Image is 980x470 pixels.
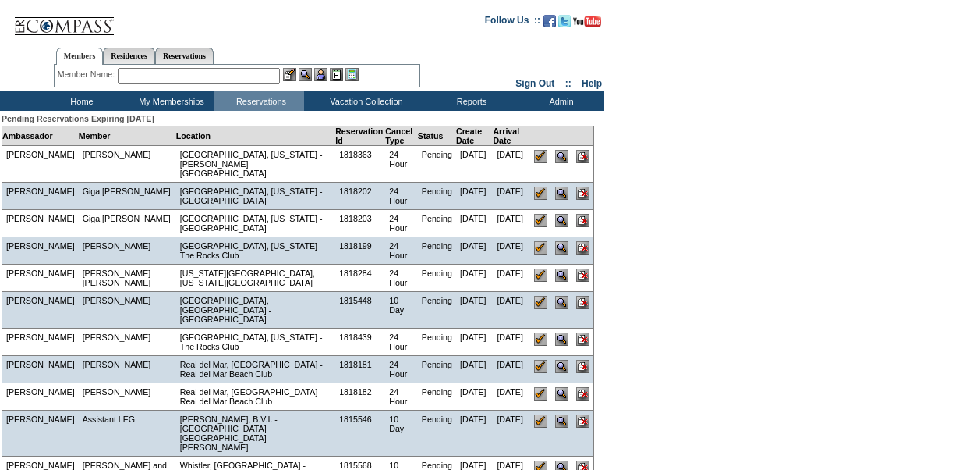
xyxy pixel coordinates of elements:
[335,183,385,210] td: 1818202
[335,237,385,265] td: 1818199
[456,146,493,183] td: [DATE]
[176,126,335,146] td: Location
[456,329,493,356] td: [DATE]
[125,91,214,111] td: My Memberships
[79,292,176,329] td: [PERSON_NAME]
[456,210,493,237] td: [DATE]
[485,13,540,32] td: Follow Us ::
[176,146,335,183] td: [GEOGRAPHIC_DATA], [US_STATE] - [PERSON_NAME][GEOGRAPHIC_DATA]
[385,183,418,210] td: 24 Hour
[385,126,418,146] td: Cancel Type
[299,68,312,81] img: View
[534,296,547,309] input: Confirm
[456,237,493,265] td: [DATE]
[335,411,385,457] td: 1815546
[558,20,571,29] a: Follow us on Twitter
[2,265,79,292] td: [PERSON_NAME]
[335,292,385,329] td: 1815448
[493,146,530,183] td: [DATE]
[385,329,418,356] td: 24 Hour
[2,210,79,237] td: [PERSON_NAME]
[576,415,589,428] input: Cancel
[385,237,418,265] td: 24 Hour
[418,237,456,265] td: Pending
[13,4,115,36] img: Compass Home
[418,146,456,183] td: Pending
[2,329,79,356] td: [PERSON_NAME]
[35,91,125,111] td: Home
[2,114,154,123] span: Pending Reservations Expiring [DATE]
[2,146,79,183] td: [PERSON_NAME]
[79,411,176,457] td: Assistant LEG
[330,68,343,81] img: Reservations
[493,411,530,457] td: [DATE]
[418,126,456,146] td: Status
[176,383,335,411] td: Real del Mar, [GEOGRAPHIC_DATA] - Real del Mar Beach Club
[56,48,104,65] a: Members
[493,356,530,383] td: [DATE]
[2,411,79,457] td: [PERSON_NAME]
[534,415,547,428] input: Confirm
[555,187,568,200] input: View
[573,20,601,29] a: Subscribe to our YouTube Channel
[58,68,118,81] div: Member Name:
[555,333,568,346] input: View
[314,68,327,81] img: Impersonate
[176,237,335,265] td: [GEOGRAPHIC_DATA], [US_STATE] - The Rocks Club
[176,292,335,329] td: [GEOGRAPHIC_DATA], [GEOGRAPHIC_DATA] - [GEOGRAPHIC_DATA]
[176,210,335,237] td: [GEOGRAPHIC_DATA], [US_STATE] - [GEOGRAPHIC_DATA]
[79,126,176,146] td: Member
[79,237,176,265] td: [PERSON_NAME]
[555,214,568,227] input: View
[79,383,176,411] td: [PERSON_NAME]
[576,296,589,309] input: Cancel
[534,214,547,227] input: Confirm
[576,360,589,373] input: Cancel
[456,356,493,383] td: [DATE]
[555,387,568,401] input: View
[2,237,79,265] td: [PERSON_NAME]
[576,387,589,401] input: Cancel
[534,387,547,401] input: Confirm
[176,411,335,457] td: [PERSON_NAME], B.V.I. - [GEOGRAPHIC_DATA] [GEOGRAPHIC_DATA][PERSON_NAME]
[385,265,418,292] td: 24 Hour
[493,183,530,210] td: [DATE]
[565,78,571,89] span: ::
[79,146,176,183] td: [PERSON_NAME]
[304,91,425,111] td: Vacation Collection
[79,329,176,356] td: [PERSON_NAME]
[418,292,456,329] td: Pending
[555,241,568,255] input: View
[555,360,568,373] input: View
[335,146,385,183] td: 1818363
[79,183,176,210] td: Giga [PERSON_NAME]
[176,265,335,292] td: [US_STATE][GEOGRAPHIC_DATA], [US_STATE][GEOGRAPHIC_DATA]
[155,48,214,64] a: Reservations
[176,183,335,210] td: [GEOGRAPHIC_DATA], [US_STATE] - [GEOGRAPHIC_DATA]
[425,91,515,111] td: Reports
[456,383,493,411] td: [DATE]
[515,91,604,111] td: Admin
[573,16,601,27] img: Subscribe to our YouTube Channel
[456,265,493,292] td: [DATE]
[576,333,589,346] input: Cancel
[534,241,547,255] input: Confirm
[534,269,547,282] input: Confirm
[385,356,418,383] td: 24 Hour
[214,91,304,111] td: Reservations
[456,183,493,210] td: [DATE]
[335,329,385,356] td: 1818439
[515,78,554,89] a: Sign Out
[576,150,589,163] input: Cancel
[493,292,530,329] td: [DATE]
[2,292,79,329] td: [PERSON_NAME]
[335,210,385,237] td: 1818203
[456,411,493,457] td: [DATE]
[456,126,493,146] td: Create Date
[418,383,456,411] td: Pending
[543,15,556,27] img: Become our fan on Facebook
[582,78,602,89] a: Help
[493,210,530,237] td: [DATE]
[493,126,530,146] td: Arrival Date
[335,383,385,411] td: 1818182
